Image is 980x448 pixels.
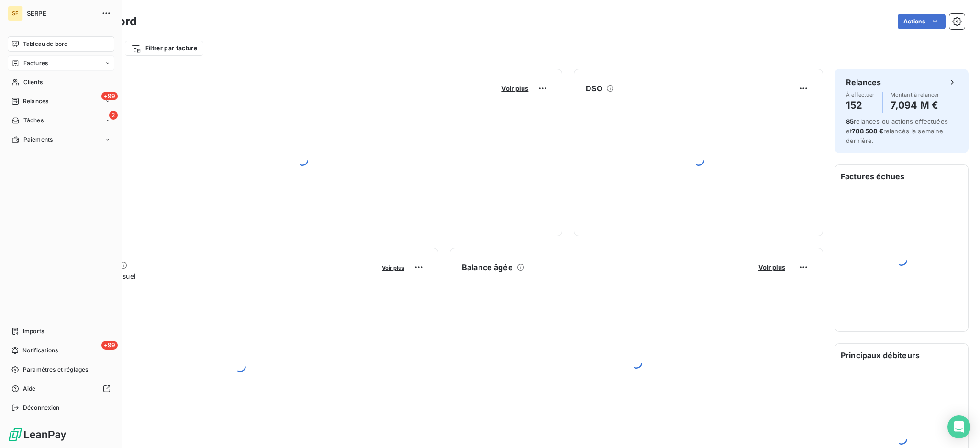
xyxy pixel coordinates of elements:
[947,415,970,438] div: Open Intercom Messenger
[756,263,788,272] button: Voir plus
[846,118,854,125] span: 85
[852,127,883,135] span: 788 508 €
[501,85,528,92] span: Voir plus
[898,14,946,29] button: Actions
[891,98,939,113] h4: 7,094 M €
[379,263,407,272] button: Voir plus
[109,111,118,120] span: 2
[101,92,118,100] span: +99
[382,264,404,271] span: Voir plus
[23,116,44,125] span: Tâches
[846,118,948,144] span: relances ou actions effectuées et relancés la semaine dernière.
[23,97,48,106] span: Relances
[23,384,36,393] span: Aide
[846,76,881,88] h6: Relances
[23,365,88,374] span: Paramètres et réglages
[54,271,375,281] span: Chiffre d'affaires mensuel
[22,346,58,355] span: Notifications
[27,10,96,17] span: SERPE
[23,404,60,412] span: Déconnexion
[125,41,203,56] button: Filtrer par facture
[846,92,875,98] span: À effectuer
[23,59,48,67] span: Factures
[101,341,118,350] span: +99
[23,78,43,87] span: Clients
[758,263,785,271] span: Voir plus
[8,427,67,442] img: Logo LeanPay
[846,98,875,113] h4: 152
[891,92,939,98] span: Montant à relancer
[8,381,114,396] a: Aide
[23,135,53,144] span: Paiements
[499,84,531,93] button: Voir plus
[23,327,44,336] span: Imports
[835,344,968,367] h6: Principaux débiteurs
[8,6,23,21] div: SE
[23,40,67,48] span: Tableau de bord
[462,262,513,273] h6: Balance âgée
[835,165,968,188] h6: Factures échues
[586,83,602,94] h6: DSO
